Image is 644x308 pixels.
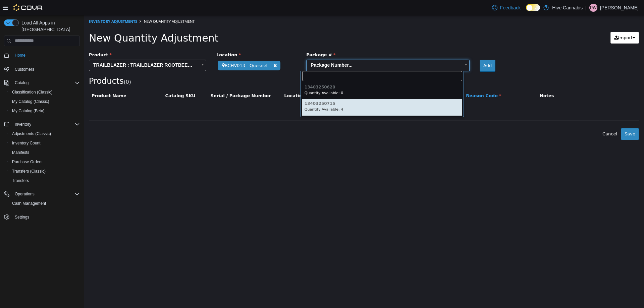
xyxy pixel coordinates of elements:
a: Customers [12,65,37,73]
span: Inventory Count [12,140,41,146]
a: Settings [12,213,32,221]
button: My Catalog (Classic) [7,97,83,106]
span: Customers [12,65,80,73]
h6: 13403250620 [221,70,376,74]
a: Inventory Count [9,139,43,147]
span: Cash Management [12,201,46,206]
div: Peyton Winslow [589,4,597,12]
small: Quantity Available: 4 [221,92,260,96]
a: Purchase Orders [9,158,45,166]
span: Load All Apps in [GEOGRAPHIC_DATA] [19,19,80,33]
button: Settings [1,212,83,222]
span: My Catalog (Beta) [12,108,45,114]
a: Transfers (Classic) [9,167,48,175]
button: Classification (Classic) [7,87,83,97]
span: Settings [12,213,80,221]
button: Transfers (Classic) [7,167,83,176]
a: Manifests [9,148,32,157]
a: My Catalog (Classic) [9,98,52,106]
span: Home [15,53,25,58]
input: Dark Mode [526,4,540,11]
button: Catalog [1,78,83,87]
span: Transfers [9,177,80,185]
button: Catalog [12,79,31,87]
img: Cova [13,4,43,11]
h6: 13403250715 [221,86,376,90]
span: Operations [15,191,35,197]
span: Transfers (Classic) [9,167,80,175]
span: Dark Mode [526,11,526,11]
button: Purchase Orders [7,157,83,167]
span: Customers [15,67,34,72]
p: [PERSON_NAME] [600,4,639,12]
button: My Catalog (Beta) [7,106,83,116]
span: Settings [15,214,29,220]
span: My Catalog (Classic) [9,98,80,106]
span: Operations [12,190,80,198]
span: Inventory Count [9,139,80,147]
span: PW [590,4,596,12]
span: Cash Management [9,199,80,207]
button: Operations [1,189,83,199]
span: Catalog [15,80,29,85]
span: Feedback [500,4,521,11]
span: Inventory [15,122,31,127]
span: Adjustments (Classic) [9,130,80,138]
a: Home [12,51,28,59]
a: Cash Management [9,199,49,207]
small: Quantity Available: 0 [221,75,260,80]
span: Transfers (Classic) [12,169,46,174]
span: Classification (Classic) [12,89,53,95]
span: My Catalog (Beta) [9,107,80,115]
span: Purchase Orders [12,159,43,165]
nav: Complex example [4,48,80,239]
button: Adjustments (Classic) [7,129,83,138]
span: Purchase Orders [9,158,80,166]
a: Feedback [489,1,523,14]
span: Classification (Classic) [9,88,80,96]
span: Home [12,51,80,59]
a: Adjustments (Classic) [9,130,54,138]
span: Adjustments (Classic) [12,131,51,136]
button: Home [1,50,83,60]
span: Transfers [12,178,29,183]
button: Inventory [12,120,34,128]
button: Manifests [7,148,83,157]
span: Manifests [12,150,29,155]
p: | [585,4,587,12]
button: Inventory Count [7,138,83,148]
button: Transfers [7,176,83,185]
span: Inventory [12,120,80,128]
span: My Catalog (Classic) [12,99,49,104]
button: Operations [12,190,37,198]
span: Catalog [12,79,80,87]
p: Hive Cannabis [552,4,583,12]
a: Classification (Classic) [9,88,55,96]
button: Customers [1,64,83,74]
a: My Catalog (Beta) [9,107,47,115]
button: Inventory [1,120,83,129]
button: Cash Management [7,199,83,208]
a: Transfers [9,177,32,185]
span: Manifests [9,148,80,157]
